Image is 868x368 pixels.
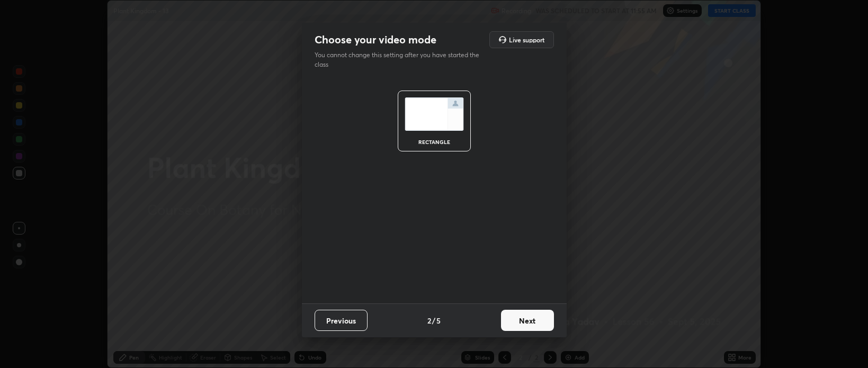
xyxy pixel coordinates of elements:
[413,139,455,145] div: rectangle
[432,315,435,326] h4: /
[501,310,554,331] button: Next
[509,37,544,43] h5: Live support
[436,315,441,326] h4: 5
[315,310,368,331] button: Previous
[405,97,464,131] img: normalScreenIcon.ae25ed63.svg
[427,315,431,326] h4: 2
[315,33,436,47] h2: Choose your video mode
[315,50,486,69] p: You cannot change this setting after you have started the class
